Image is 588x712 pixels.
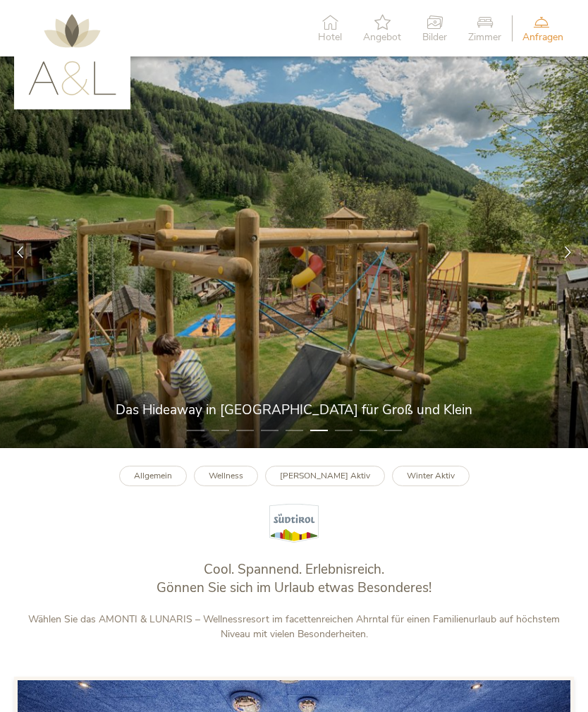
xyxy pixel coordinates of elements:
[392,466,470,486] a: Winter Aktiv
[269,504,319,543] img: Südtirol
[28,14,116,95] img: AMONTI & LUNARIS Wellnessresort
[157,579,431,597] span: Gönnen Sie sich im Urlaub etwas Besonderes!
[318,32,342,42] span: Hotel
[407,470,455,481] b: Winter Aktiv
[280,470,370,481] b: [PERSON_NAME] Aktiv
[204,560,384,579] span: Cool. Spannend. Erlebnisreich.
[422,32,447,42] span: Bilder
[522,32,563,42] span: Anfragen
[363,32,401,42] span: Angebot
[194,466,258,486] a: Wellness
[265,466,385,486] a: [PERSON_NAME] Aktiv
[209,470,243,481] b: Wellness
[119,466,187,486] a: Allgemein
[28,612,560,641] p: Wählen Sie das AMONTI & LUNARIS – Wellnessresort im facettenreichen Ahrntal für einen Familienurl...
[134,470,172,481] b: Allgemein
[468,32,501,42] span: Zimmer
